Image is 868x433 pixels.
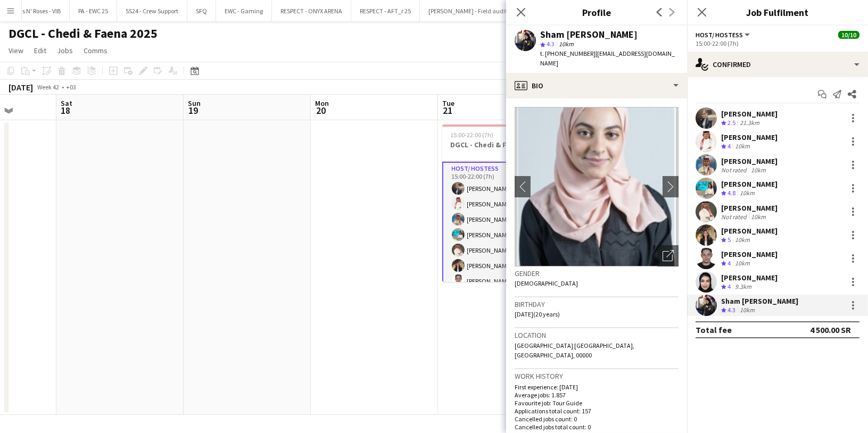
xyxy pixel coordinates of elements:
div: 10km [733,142,752,151]
a: Edit [30,44,51,57]
span: Host/ Hostess [696,31,743,39]
div: Open photos pop-in [657,245,679,267]
span: Jobs [57,46,73,55]
span: 2.5 [728,119,735,127]
p: Cancelled jobs total count: 0 [515,423,679,431]
div: Not rated [721,213,749,221]
div: 15:00-22:00 (7h) [696,39,859,47]
div: 10km [733,259,752,268]
span: 15:00-22:00 (7h) [451,131,494,139]
span: Sat [61,98,72,108]
button: RESPECT - AFT_r 25 [351,1,420,21]
div: [PERSON_NAME] [721,273,778,282]
span: 10/10 [838,31,859,39]
div: [DATE] [9,82,33,93]
button: Guns N' Roses - VIB [2,1,70,21]
div: 10km [733,236,752,245]
div: Confirmed [687,52,868,77]
button: SFQ [187,1,216,21]
span: 4 [728,142,731,150]
img: Crew avatar or photo [515,107,679,267]
h3: Job Fulfilment [687,5,868,19]
div: [PERSON_NAME] [721,249,778,259]
h3: DGCL - Chedi & Faena 2025 [442,140,561,149]
div: 10km [749,213,768,221]
div: Sham [PERSON_NAME] [540,30,638,39]
button: [PERSON_NAME] - Field auditors [420,1,524,21]
p: First experience: [DATE] [515,383,679,391]
span: 21 [441,104,454,116]
app-job-card: 15:00-22:00 (7h)10/10DGCL - Chedi & Faena 20252 RolesHost/ Hostess9/915:00-22:00 (7h)[PERSON_NAME... [442,124,561,282]
h3: Location [515,330,679,340]
div: [PERSON_NAME] [721,179,778,189]
div: 10km [738,189,757,198]
div: Bio [506,73,687,98]
div: [PERSON_NAME] [721,226,778,236]
div: Sham [PERSON_NAME] [721,296,798,306]
span: Comms [84,46,108,55]
h3: Profile [506,5,687,19]
button: Host/ Hostess [696,31,751,39]
span: View [9,46,23,55]
span: t. [PHONE_NUMBER] [540,49,596,57]
div: 21.3km [738,119,762,128]
app-card-role: Host/ Hostess9/915:00-22:00 (7h)[PERSON_NAME][PERSON_NAME][PERSON_NAME][PERSON_NAME][PERSON_NAME]... [442,162,561,323]
span: Week 42 [35,83,62,91]
h3: Gender [515,269,679,278]
span: 19 [186,104,201,116]
button: EWC - Gaming [216,1,272,21]
span: 10km [557,40,576,48]
span: [DATE] (20 years) [515,310,560,318]
h1: DGCL - Chedi & Faena 2025 [9,26,158,41]
span: 4.8 [728,189,735,197]
div: 9.3km [733,282,754,292]
div: [PERSON_NAME] [721,203,778,213]
h3: Birthday [515,299,679,309]
p: Applications total count: 157 [515,407,679,415]
div: 4 500.00 SR [810,324,851,335]
div: [PERSON_NAME] [721,109,778,119]
div: +03 [66,83,76,91]
div: Total fee [696,324,732,335]
div: 10km [738,306,757,315]
button: PA - EWC 25 [70,1,117,21]
a: View [4,44,28,57]
span: Mon [315,98,329,108]
span: Edit [34,46,46,55]
p: Favourite job: Tour Guide [515,399,679,407]
span: Sun [188,98,201,108]
span: 20 [313,104,329,116]
span: Tue [442,98,454,108]
div: 10km [749,166,768,174]
div: [PERSON_NAME] [721,156,778,166]
span: 4.3 [728,306,735,314]
p: Cancelled jobs count: 0 [515,415,679,423]
h3: Work history [515,371,679,381]
a: Jobs [53,44,77,57]
div: [PERSON_NAME] [721,132,778,142]
span: 4 [728,259,731,267]
button: SS24 - Crew Support [117,1,187,21]
a: Comms [79,44,112,57]
p: Average jobs: 1.857 [515,391,679,399]
button: RESPECT - ONYX ARENA [272,1,351,21]
div: Not rated [721,166,749,174]
span: [GEOGRAPHIC_DATA] [GEOGRAPHIC_DATA], [GEOGRAPHIC_DATA], 00000 [515,342,634,359]
span: 18 [59,104,72,116]
span: | [EMAIL_ADDRESS][DOMAIN_NAME] [540,49,675,67]
span: 4 [728,282,731,290]
span: 4.3 [547,40,555,48]
span: 5 [728,236,731,244]
span: [DEMOGRAPHIC_DATA] [515,279,578,287]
